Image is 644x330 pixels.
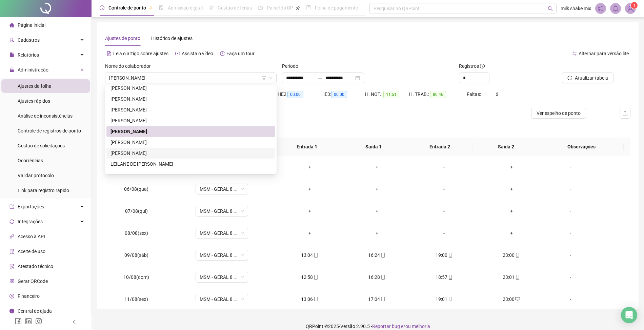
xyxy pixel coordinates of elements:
span: Link para registro rápido [18,188,69,193]
sup: Atualize o seu contato no menu Meus Dados [631,2,638,9]
span: clock-circle [100,5,104,10]
div: - [550,207,590,215]
span: 06:59 [244,91,260,98]
div: + [483,229,539,237]
div: 16:28 [349,273,405,281]
div: + [483,163,539,171]
span: 07/08(qui) [125,208,148,214]
div: + [349,207,405,215]
span: lock [9,67,14,72]
span: file-done [159,5,164,10]
span: Observações [545,143,618,150]
span: MSM - GERAL 8 HORAS [200,162,244,172]
span: notification [598,5,604,12]
span: instagram [35,318,42,325]
th: Saída 1 [340,138,407,156]
span: linkedin [25,318,32,325]
span: Análise de inconsistências [18,113,73,119]
div: 23:00 [483,251,539,259]
span: export [9,204,14,209]
span: file [9,53,14,57]
div: + [349,163,405,171]
span: 6 [496,91,498,97]
span: milk shake mix [561,5,591,12]
label: Nome do colaborador [105,62,155,70]
div: + [416,229,472,237]
span: qrcode [9,279,14,284]
div: - [550,251,590,259]
span: Administração [18,67,48,73]
span: 10/08(dom) [123,274,149,280]
span: down [269,76,273,80]
span: mobile [447,253,453,257]
div: - [550,185,590,193]
div: + [483,207,539,215]
div: + [281,163,338,171]
span: Folha de pagamento [315,5,358,11]
span: left [72,319,77,324]
span: Gestão de férias [218,5,252,11]
div: + [416,163,472,171]
span: mobile [447,275,453,280]
div: + [416,185,472,193]
th: Data [105,138,167,156]
span: reload [567,76,572,80]
span: Financeiro [18,293,40,299]
span: mobile [313,275,318,280]
span: Controle de ponto [108,5,146,11]
img: 12208 [625,3,636,14]
div: + [281,229,338,237]
div: - [550,229,590,237]
span: 09/08(sáb) [124,252,148,258]
span: MSM - GERAL 8 HORAS [200,250,244,260]
span: Aceite de uso [18,249,45,254]
span: Admissão digital [168,5,203,11]
span: Página inicial [18,22,45,28]
div: 19:00 [416,251,472,259]
span: file-text [107,51,112,56]
div: + [416,207,472,215]
span: Ajustes da folha [18,83,52,89]
div: 12:58 [281,273,338,281]
span: 06/08(qua) [124,186,148,192]
span: Acesso à API [18,234,45,239]
span: swap-right [317,75,323,81]
span: 05/08(ter) [125,164,147,170]
span: Relatórios [18,52,39,58]
span: 00:00 [331,91,347,98]
div: 13:06 [281,295,338,303]
span: search [548,6,553,11]
div: + [483,185,539,193]
span: solution [9,264,14,269]
div: 23:01 [483,273,539,281]
span: Faltas: [467,91,482,97]
div: HE 3: [321,90,365,98]
span: api [9,234,14,239]
span: Integrações [18,219,43,224]
span: mobile [313,253,318,257]
span: info-circle [480,64,485,68]
span: swap [572,51,577,56]
span: MSM - GERAL 8 HORAS [200,206,244,216]
span: filter [262,76,266,80]
span: Central de ajuda [18,308,52,314]
button: Atualizar tabela [562,73,613,83]
span: user-add [9,38,14,42]
div: - [550,273,590,281]
th: Entrada 2 [406,138,473,156]
span: MSM - GERAL 8 HORAS [200,184,244,194]
span: pushpin [296,6,300,10]
span: sun [209,5,214,10]
span: Ajustes rápidos [18,98,50,104]
span: Atestado técnico [18,264,53,269]
span: pushpin [149,6,153,10]
div: H. NOT.: [365,90,409,98]
span: mobile [380,253,385,257]
span: MSM - GERAL 8 HORAS [200,228,244,238]
label: Período [282,62,303,70]
span: Gerar QRCode [18,279,48,284]
div: Open Intercom Messenger [621,307,637,323]
div: Saldo pos.: [105,90,169,98]
div: 19:01 [416,295,472,303]
div: + [349,229,405,237]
